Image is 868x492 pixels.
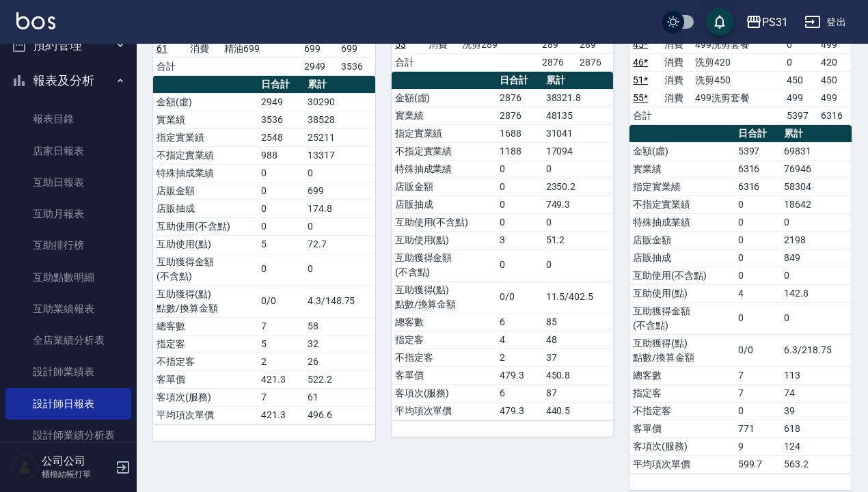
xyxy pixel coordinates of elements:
td: 450 [817,71,852,89]
td: 0 [735,195,781,213]
td: 0 [258,253,304,285]
td: 2 [258,353,304,370]
a: 全店業績分析表 [5,325,131,356]
td: 87 [543,384,614,402]
td: 3536 [338,57,375,75]
td: 499洗剪套餐 [692,89,783,107]
td: 421.3 [258,406,304,424]
td: 互助使用(不含點) [153,217,258,235]
a: 互助月報表 [5,198,131,230]
td: 6 [496,313,543,331]
td: 142.8 [781,284,852,302]
td: 0 [496,160,543,178]
td: 51.2 [543,231,614,249]
td: 店販抽成 [153,200,258,217]
td: 0 [735,402,781,420]
td: 0 [735,266,781,284]
td: 消費 [661,71,692,89]
td: 0 [781,302,852,334]
td: 金額(虛) [392,89,496,107]
td: 指定客 [392,331,496,348]
td: 5397 [735,142,781,160]
td: 0/0 [258,285,304,317]
td: 699 [304,182,375,200]
td: 699 [338,40,375,57]
h5: 公司公司 [42,454,111,468]
td: 440.5 [543,402,614,420]
td: 38528 [304,111,375,128]
td: 7 [735,384,781,402]
td: 2350.2 [543,178,614,195]
a: 互助業績報表 [5,293,131,325]
td: 17094 [543,142,614,160]
td: 店販金額 [392,178,496,195]
td: 85 [543,313,614,331]
td: 2198 [781,231,852,249]
td: 0 [783,53,817,71]
td: 58304 [781,178,852,195]
td: 合計 [392,53,425,71]
td: 7 [258,388,304,406]
img: Logo [16,12,55,29]
div: PS31 [762,14,788,31]
td: 9 [735,437,781,455]
td: 0 [543,249,614,281]
td: 48135 [543,107,614,124]
td: 0 [735,231,781,249]
td: 實業績 [392,107,496,124]
td: 2548 [258,128,304,146]
th: 累計 [304,76,375,94]
td: 30290 [304,93,375,111]
td: 11.5/402.5 [543,281,614,313]
td: 金額(虛) [153,93,258,111]
td: 31041 [543,124,614,142]
td: 洗剪289 [459,36,539,53]
td: 2876 [539,53,575,71]
td: 58 [304,317,375,335]
td: 0 [781,213,852,231]
td: 特殊抽成業績 [629,213,734,231]
td: 消費 [425,36,459,53]
td: 金額(虛) [629,142,734,160]
td: 563.2 [781,455,852,473]
td: 4 [496,331,543,348]
td: 不指定實業績 [153,146,258,164]
td: 互助使用(不含點) [629,266,734,284]
td: 消費 [661,36,692,53]
td: 0 [735,213,781,231]
button: 預約管理 [5,27,131,63]
table: a dense table [392,72,614,420]
td: 1688 [496,124,543,142]
td: 421.3 [258,370,304,388]
td: 平均項次單價 [153,406,258,424]
td: 39 [781,402,852,420]
td: 0 [258,200,304,217]
td: 26 [304,353,375,370]
td: 479.3 [496,402,543,420]
td: 771 [735,420,781,437]
td: 7 [735,366,781,384]
button: 報表及分析 [5,63,131,98]
td: 48 [543,331,614,348]
td: 289 [539,36,575,53]
td: 不指定客 [153,353,258,370]
td: 5 [258,335,304,353]
td: 客項次(服務) [153,388,258,406]
table: a dense table [629,125,852,474]
td: 18642 [781,195,852,213]
td: 113 [781,366,852,384]
td: 6316 [817,107,852,124]
td: 599.7 [735,455,781,473]
td: 618 [781,420,852,437]
td: 499洗剪套餐 [692,36,783,53]
td: 特殊抽成業績 [153,164,258,182]
button: PS31 [740,8,794,36]
td: 499 [817,36,852,53]
td: 0 [735,302,781,334]
td: 7 [258,317,304,335]
td: 實業績 [629,160,734,178]
a: 互助日報表 [5,167,131,198]
td: 6.3/218.75 [781,334,852,366]
td: 客單價 [629,420,734,437]
td: 不指定客 [392,348,496,366]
